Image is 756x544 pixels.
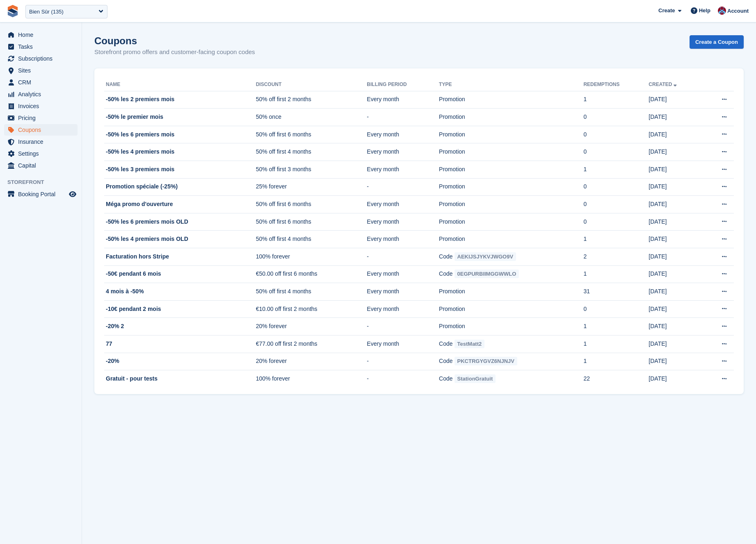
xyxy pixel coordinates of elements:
a: menu [4,136,78,147]
td: 25% forever [256,178,367,196]
td: 50% off first 3 months [256,161,367,179]
td: 50% off first 4 months [256,283,367,301]
span: Help [699,7,710,15]
td: [DATE] [649,126,703,143]
td: -50€ pendant 6 mois [104,265,256,283]
td: Promotion [439,126,583,143]
td: Code [439,248,583,266]
td: Promotion [439,143,583,161]
span: TestMatt2 [455,340,485,348]
span: Subscriptions [18,53,67,64]
td: Promotion spéciale (-25%) [104,178,256,196]
a: menu [4,100,78,112]
span: Home [18,29,67,41]
td: - [367,178,439,196]
td: 50% off first 6 months [256,126,367,143]
td: Every month [367,265,439,283]
td: 100% forever [256,248,367,266]
span: Settings [18,148,67,159]
td: 50% off first 6 months [256,196,367,213]
td: [DATE] [649,248,703,266]
img: David Hughes [718,7,726,15]
td: Code [439,265,583,283]
td: -20% 2 [104,318,256,335]
span: Insurance [18,136,67,147]
a: menu [4,29,78,41]
td: 31 [583,283,649,301]
td: -50% les 4 premiers mois OLD [104,231,256,248]
td: 100% forever [256,370,367,388]
a: menu [4,88,78,100]
td: Promotion [439,91,583,109]
td: - [367,109,439,126]
p: Storefront promo offers and customer-facing coupon codes [94,48,255,57]
td: -50% les 6 premiers mois OLD [104,213,256,231]
span: Account [727,7,749,15]
td: 0 [583,126,649,143]
td: Every month [367,91,439,109]
td: Every month [367,283,439,301]
td: 1 [583,335,649,353]
td: -20% [104,353,256,370]
td: [DATE] [649,283,703,301]
a: menu [4,160,78,171]
td: 0 [583,178,649,196]
td: Promotion [439,300,583,318]
td: -10€ pendant 2 mois [104,300,256,318]
a: Preview store [68,189,78,199]
td: Promotion [439,213,583,231]
span: Analytics [18,88,67,100]
td: 1 [583,91,649,109]
td: - [367,248,439,266]
th: Type [439,78,583,91]
td: 4 mois à -50% [104,283,256,301]
td: 0 [583,213,649,231]
img: stora-icon-8386f47178a22dfd0bd8f6a31ec36ba5ce8667c1dd55bd0f319d3a0aa187defe.svg [7,5,19,17]
span: StationGratuit [455,374,496,383]
span: PKCTRGYGVZ6NJNJV [455,357,517,365]
a: menu [4,53,78,64]
th: Discount [256,78,367,91]
td: Every month [367,143,439,161]
td: Méga promo d'ouverture [104,196,256,213]
td: €50.00 off first 6 months [256,265,367,283]
span: Sites [18,65,67,76]
td: Promotion [439,109,583,126]
td: [DATE] [649,353,703,370]
td: Every month [367,161,439,179]
td: 0 [583,196,649,213]
a: menu [4,65,78,76]
a: menu [4,77,78,88]
td: [DATE] [649,196,703,213]
td: Every month [367,231,439,248]
td: 20% forever [256,353,367,370]
td: Promotion [439,318,583,335]
td: 20% forever [256,318,367,335]
a: Created [649,82,678,87]
a: menu [4,188,78,200]
td: 50% off first 4 months [256,143,367,161]
a: Create a Coupon [690,35,744,49]
td: €10.00 off first 2 months [256,300,367,318]
span: 0EGPURBIIMGGWWLO [455,270,519,278]
td: Promotion [439,161,583,179]
td: 1 [583,265,649,283]
td: [DATE] [649,370,703,388]
td: Code [439,353,583,370]
span: Coupons [18,124,67,136]
span: AEKIJSJYKVJWGO9V [455,252,516,261]
a: menu [4,148,78,159]
td: 50% off first 6 months [256,213,367,231]
td: 1 [583,353,649,370]
td: [DATE] [649,318,703,335]
td: [DATE] [649,91,703,109]
td: Promotion [439,231,583,248]
td: [DATE] [649,335,703,353]
td: [DATE] [649,161,703,179]
th: Billing Period [367,78,439,91]
td: - [367,370,439,388]
td: 50% off first 4 months [256,231,367,248]
th: Name [104,78,256,91]
td: 0 [583,143,649,161]
td: Promotion [439,283,583,301]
